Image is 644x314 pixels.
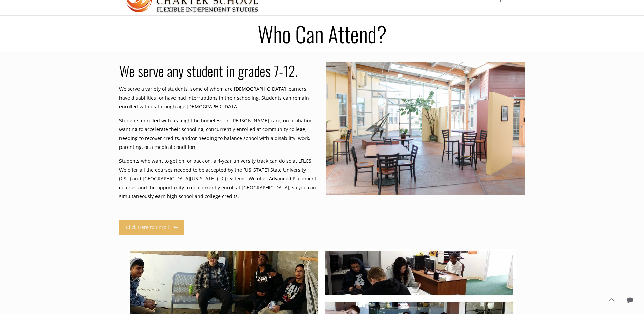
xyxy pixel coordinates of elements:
[119,62,318,80] h2: We serve any student in grades 7-12.
[119,220,184,235] a: Click Here to Enroll
[119,157,318,201] p: Students who want to get on, or back on, a 4-year university track can do so at LFLCS. We offer a...
[119,85,318,111] p: We serve a variety of students, some of whom are [DEMOGRAPHIC_DATA] learners, have disabilities, ...
[604,293,619,307] a: Back to top icon
[119,116,318,152] p: Students enrolled with us might be homeless, in [PERSON_NAME] care, on probation, wanting to acce...
[326,62,525,195] img: Who Can Attend?
[115,23,529,45] h1: Who Can Attend?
